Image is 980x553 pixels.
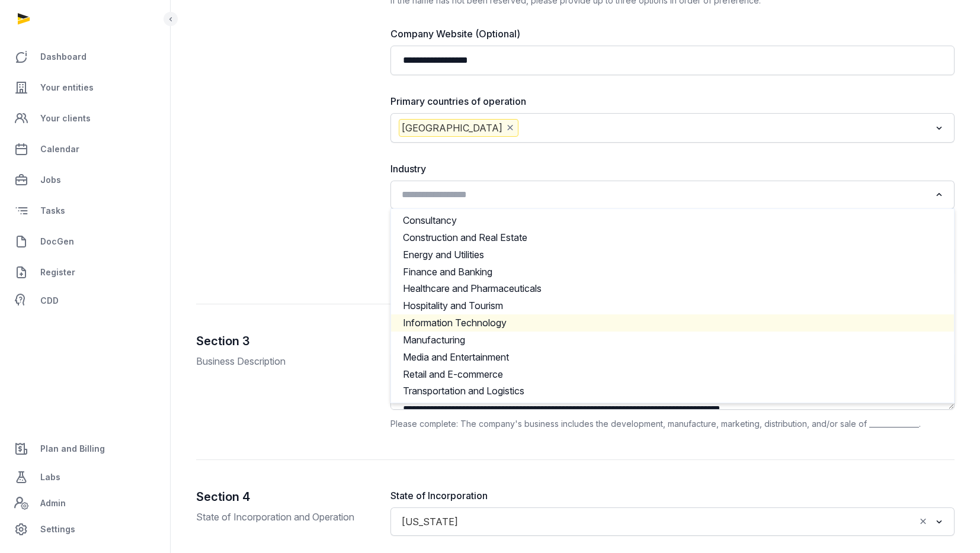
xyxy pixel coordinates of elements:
span: Tasks [40,204,65,218]
input: Search for option [463,513,915,530]
a: Register [9,258,161,287]
label: Industry [390,162,955,176]
li: Information Technology [391,314,954,332]
li: Finance and Banking [391,263,954,281]
li: Energy and Utilities [391,246,954,263]
div: Search for option [396,511,949,532]
span: Settings [40,522,75,536]
div: Please complete: The company's business includes the development, manufacture, marketing, distrib... [390,417,955,431]
li: Hospitality and Tourism [391,297,954,314]
a: Labs [9,463,161,491]
p: Business Description [196,354,371,368]
a: Dashboard [9,43,161,71]
a: Plan and Billing [9,435,161,463]
span: CDD [40,294,59,308]
a: Settings [9,515,161,544]
li: Construction and Real Estate [391,229,954,246]
a: Your entities [9,73,161,102]
li: Transportation and Logistics [391,382,954,400]
li: Consultancy [391,212,954,229]
a: CDD [9,289,161,313]
span: Plan and Billing [40,442,105,456]
input: Search for option [521,119,930,137]
input: Search for option [398,187,930,203]
a: Your clients [9,104,161,133]
span: Jobs [40,173,61,187]
a: DocGen [9,227,161,256]
h2: Section 4 [196,488,371,505]
label: Company Website (Optional) [390,27,955,41]
a: Admin [9,491,161,515]
span: DocGen [40,234,74,249]
p: State of Incorporation and Operation [196,510,371,524]
li: Retail and E-commerce [391,366,954,383]
a: Jobs [9,166,161,194]
span: Admin [40,496,66,510]
label: State of Incorporation [390,488,955,503]
div: Search for option [396,184,949,205]
span: Labs [40,470,60,484]
span: [US_STATE] [399,513,461,530]
a: Tasks [9,197,161,225]
a: Calendar [9,135,161,163]
button: Deselect United States [505,120,515,136]
button: Clear Selected [918,513,928,530]
div: Search for option [396,117,949,139]
span: Your entities [40,81,94,95]
span: Your clients [40,111,91,126]
li: Media and Entertainment [391,349,954,366]
h2: Section 3 [196,333,371,349]
span: [GEOGRAPHIC_DATA] [399,119,518,137]
span: Dashboard [40,50,87,64]
label: Primary countries of operation [390,94,955,108]
span: Register [40,265,75,279]
li: Healthcare and Pharmaceuticals [391,280,954,297]
span: Calendar [40,142,79,156]
li: Manufacturing [391,332,954,349]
